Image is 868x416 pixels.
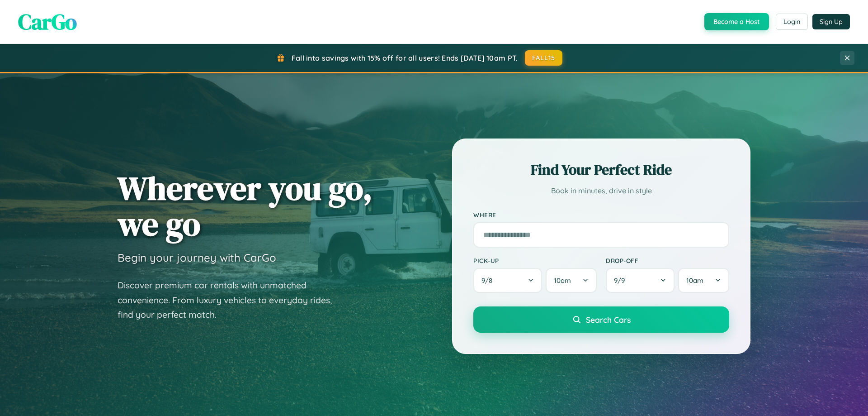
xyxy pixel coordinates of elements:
[525,50,563,66] button: FALL15
[686,276,703,285] span: 10am
[473,306,729,333] button: Search Cars
[481,276,497,285] span: 9 / 8
[292,53,518,62] span: Fall into savings with 15% off for all users! Ends [DATE] 10am PT.
[18,7,77,37] span: CarGo
[586,315,631,325] span: Search Cars
[473,160,729,180] h2: Find Your Perfect Ride
[614,276,629,285] span: 9 / 9
[118,278,344,322] p: Discover premium car rentals with unmatched convenience. From luxury vehicles to everyday rides, ...
[606,257,729,264] label: Drop-off
[812,14,850,29] button: Sign Up
[704,13,769,30] button: Become a Host
[473,257,597,264] label: Pick-up
[606,268,675,293] button: 9/9
[473,184,729,197] p: Book in minutes, drive in style
[473,211,729,219] label: Where
[118,170,373,242] h1: Wherever you go, we go
[118,251,276,264] h3: Begin your journey with CarGo
[678,268,729,293] button: 10am
[546,268,597,293] button: 10am
[473,268,542,293] button: 9/8
[554,276,571,285] span: 10am
[776,14,808,30] button: Login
